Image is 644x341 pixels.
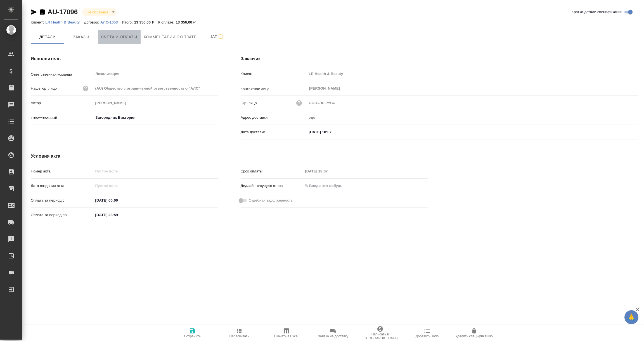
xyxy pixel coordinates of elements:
h4: Условия акта [31,153,428,160]
p: Дедлайн текущего этапа [241,183,303,189]
input: Пустое поле [93,167,218,175]
input: Пустое поле [303,167,352,175]
div: Не оплачена [82,8,117,16]
input: Пустое поле [307,70,638,78]
p: 13 356,00 ₽ [176,20,200,24]
span: Счета и оплаты [101,34,137,41]
p: LR Health & Beauty [45,20,84,24]
input: Пустое поле [307,99,638,107]
svg: Подписаться [217,34,224,40]
p: АЛС-1053 [100,20,122,24]
input: Пустое поле [307,113,638,122]
a: АЛС-1053 [100,20,122,24]
input: Пустое поле [93,99,218,107]
input: Пустое поле [93,182,142,190]
p: Дата доставки [241,129,307,135]
p: Договор: [84,20,100,24]
a: LR Health & Beauty [45,20,84,24]
input: ✎ Введи что-нибудь [93,196,142,204]
p: Контактное лицо [241,86,307,92]
span: 🙏 [627,311,636,323]
button: Open [215,117,216,118]
p: Срок оплаты [241,169,303,174]
a: AU-17096 [48,8,78,16]
p: Дата создания акта [31,183,93,189]
p: Оплата за период с [31,198,93,203]
p: Автор [31,100,93,106]
button: Скопировать ссылку для ЯМессенджера [31,9,37,15]
p: 13 356,00 ₽ [134,20,158,24]
p: Номер акта [31,169,93,174]
p: Клиент: [31,20,45,24]
input: Пустое поле [93,84,218,92]
p: Итого: [122,20,134,24]
h4: Исполнитель [31,55,218,62]
button: Скопировать ссылку [39,9,46,15]
span: Судебная задолженность [249,198,293,203]
span: Кратко детали спецификации [572,9,622,15]
p: Клиент [241,71,307,77]
input: ✎ Введи что-нибудь [307,128,356,136]
span: Заказы [68,34,94,41]
p: К оплате: [158,20,176,24]
p: Юр. лицо [241,100,257,106]
p: Адрес доставки [241,115,307,120]
span: Чат [203,33,230,40]
p: Оплата за период по [31,212,93,218]
span: Детали [34,34,61,41]
span: Комментарии к оплате [144,34,197,41]
button: Не оплачена [85,10,110,15]
button: 🙏 [624,310,638,324]
p: Ответственный [31,115,93,121]
p: Ответственная команда [31,72,93,77]
p: Наше юр. лицо [31,86,57,91]
input: ✎ Введи что-нибудь [303,182,352,190]
h4: Заказчик [241,55,638,62]
input: ✎ Введи что-нибудь [93,211,142,219]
